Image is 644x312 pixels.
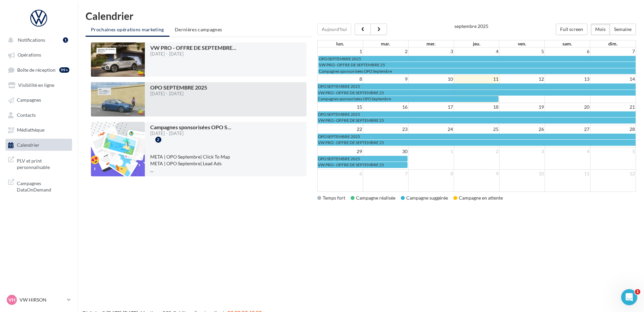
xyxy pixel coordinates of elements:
span: OPO SEPTEMBRE 2025 [319,56,361,61]
th: mar. [363,40,408,47]
span: Campagnes sponsorisées OPO Septembre [319,69,392,74]
a: OPO SEPTEMBRE 2025 [318,111,636,117]
a: OPO SEPTEMBRE 2025 [318,56,636,62]
div: 99+ [59,67,69,73]
td: 12 [590,169,636,178]
span: Campagnes sponsorisées OPO Septembre [318,96,391,101]
p: VW HIRSON [20,297,64,303]
th: ven. [499,40,545,47]
h1: Calendrier [86,11,636,21]
a: OPO SEPTEMBRE 2025 [318,134,636,139]
span: VW PRO - OFFRE DE SEPTEMBRE 25 [318,140,384,145]
span: OPO SEPTEMBRE 2025 [318,156,360,161]
span: 1 [635,289,640,294]
td: 3 [408,47,454,56]
span: Boîte de réception [17,67,56,73]
span: VW PRO - OFFRE DE SEPTEMBRE 25 [318,118,384,123]
td: 11 [454,75,499,83]
div: [DATE] - [DATE] [150,52,236,56]
td: 25 [454,125,499,133]
td: 9 [454,169,499,178]
td: 7 [590,47,636,56]
span: PLV et print personnalisable [17,156,69,171]
td: 2 [454,147,499,155]
td: 5 [590,147,636,155]
th: dim. [590,40,636,47]
th: sam. [545,40,590,47]
div: Temps fort [317,195,345,201]
td: 21 [590,103,636,111]
td: 1 [408,147,454,155]
td: 10 [499,169,545,178]
td: 27 [545,125,590,133]
span: VW PRO - OFFRE DE SEPTEMBRE 25 [318,90,384,95]
span: VH [8,297,15,303]
a: Boîte de réception99+ [4,64,73,76]
div: [DATE] - [DATE] [150,131,231,136]
div: Campagne en attente [453,195,503,201]
th: jeu. [454,40,499,47]
span: Prochaines opérations marketing [91,27,164,32]
span: OPO SEPTEMBRE 2025 [150,84,207,91]
a: VW PRO - OFFRE DE SEPTEMBRE 25 [318,62,636,68]
div: 2 [155,137,161,143]
th: lun. [318,40,363,47]
td: 8 [408,169,454,178]
td: 3 [499,147,545,155]
span: ... [232,44,236,51]
td: 19 [499,103,545,111]
button: Full screen [556,24,587,35]
td: 29 [318,147,363,155]
td: 26 [499,125,545,133]
iframe: Intercom live chat [621,289,637,305]
li: META | OPO Septembre| Click To Map [150,153,301,160]
span: Notifications [18,37,45,43]
a: Campagnes sponsorisées OPO Septembre [318,68,636,74]
a: VW PRO - OFFRE DE SEPTEMBRE 25 [318,162,408,168]
td: 14 [590,75,636,83]
a: Opérations [4,48,73,61]
span: ... [227,124,231,130]
a: Campagnes [4,94,73,106]
td: 11 [545,169,590,178]
td: 23 [363,125,408,133]
td: 15 [318,103,363,111]
span: ... [150,167,153,173]
span: Opérations [18,52,41,58]
a: VH VW HIRSON [5,293,72,306]
h2: septembre 2025 [454,24,488,29]
div: [DATE] - [DATE] [150,92,207,96]
td: 13 [545,75,590,83]
span: Campagnes sponsorisées OPO S [150,124,231,130]
td: 6 [545,47,590,56]
div: Campagne réalisée [351,195,395,201]
a: Médiathèque [4,124,73,136]
td: 8 [318,75,363,83]
td: 12 [499,75,545,83]
span: Visibilité en ligne [18,82,54,88]
td: 4 [545,147,590,155]
td: 30 [363,147,408,155]
div: 1 [63,37,68,43]
button: Aujourd'hui [317,24,351,35]
span: Contacts [17,112,36,118]
td: 20 [545,103,590,111]
th: mer. [408,40,454,47]
td: 10 [408,75,454,83]
a: Visibilité en ligne [4,79,73,91]
a: OPO SEPTEMBRE 2025 [318,156,408,162]
td: 7 [363,169,408,178]
span: VW PRO - OFFRE DE SEPTEMBRE [150,44,236,51]
td: 16 [363,103,408,111]
td: 6 [318,169,363,178]
a: PLV et print personnalisable [4,153,73,173]
td: 9 [363,75,408,83]
span: OPO SEPTEMBRE 2025 [318,134,360,139]
a: VW PRO - OFFRE DE SEPTEMBRE 25 [318,117,636,123]
a: OPO SEPTEMBRE 2025 [318,83,636,89]
td: 5 [499,47,545,56]
span: VW PRO - OFFRE DE SEPTEMBRE 25 [319,62,385,67]
a: VW PRO - OFFRE DE SEPTEMBRE 25 [318,140,636,145]
td: 17 [408,103,454,111]
button: Semaine [610,24,636,35]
